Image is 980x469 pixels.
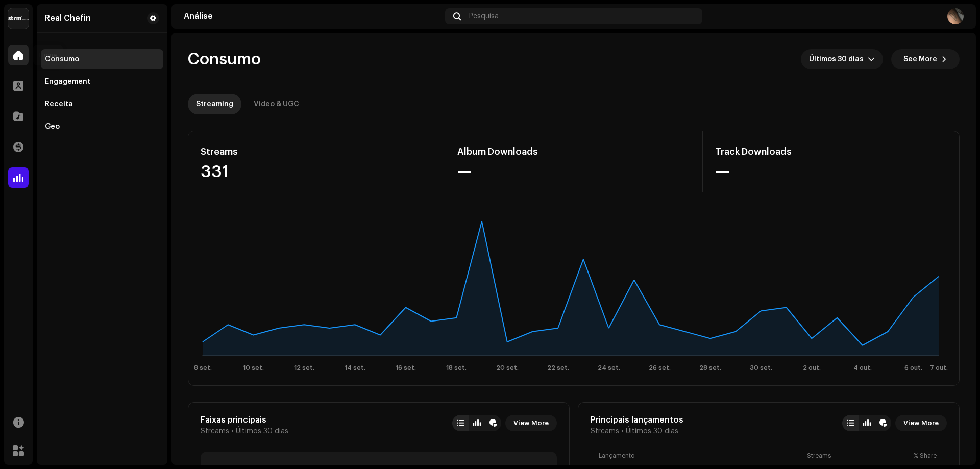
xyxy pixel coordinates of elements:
re-m-nav-item: Receita [41,94,163,114]
div: Track Downloads [715,143,947,160]
text: 10 set. [243,365,264,371]
div: Principais lançamentos [591,415,683,425]
div: Faixas principais [201,415,288,425]
div: Geo [45,122,60,131]
span: Streams [591,427,619,435]
text: 24 set. [598,365,620,371]
span: Últimos 30 dias [236,427,288,435]
text: 6 out. [904,365,922,371]
text: 22 set. [547,365,569,371]
text: 7 out. [930,365,948,371]
span: • [231,427,234,435]
text: 20 set. [496,365,519,371]
img: 8ea80cb6-6c46-4d6f-bd9e-dd1f38295ddc [947,8,964,24]
button: See More [891,49,960,69]
span: • [621,427,624,435]
div: Lançamento [599,452,803,460]
text: 18 set. [446,365,467,371]
text: 12 set. [294,365,314,371]
div: Streaming [196,94,233,114]
div: Consumo [45,55,79,63]
span: Pesquisa [469,12,499,20]
re-m-nav-item: Engagement [41,71,163,92]
img: 408b884b-546b-4518-8448-1008f9c76b02 [8,8,29,29]
text: 16 set. [396,365,416,371]
div: Video & UGC [254,94,299,114]
div: Receita [45,100,73,108]
button: View More [895,415,947,431]
div: Real Chefin [45,14,91,22]
text: 30 set. [750,365,772,371]
span: Últimos 30 dias [626,427,678,435]
div: — [457,164,690,180]
div: Engagement [45,78,90,86]
div: 331 [201,164,432,180]
div: Análise [184,12,441,20]
text: 8 set. [194,365,212,371]
span: Consumo [188,49,261,69]
button: View More [505,415,557,431]
div: Streams [201,143,432,160]
text: 4 out. [853,365,872,371]
span: Streams [201,427,229,435]
span: View More [903,413,939,433]
div: % Share [913,452,939,460]
div: dropdown trigger [868,49,875,69]
span: Últimos 30 dias [809,49,868,69]
div: Streams [807,452,909,460]
span: See More [903,49,937,69]
text: 14 set. [345,365,365,371]
span: View More [513,413,549,433]
div: Album Downloads [457,143,690,160]
div: — [715,164,947,180]
text: 26 set. [649,365,671,371]
re-m-nav-item: Geo [41,116,163,137]
text: 2 out. [803,365,821,371]
re-m-nav-item: Consumo [41,49,163,69]
text: 28 set. [699,365,721,371]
